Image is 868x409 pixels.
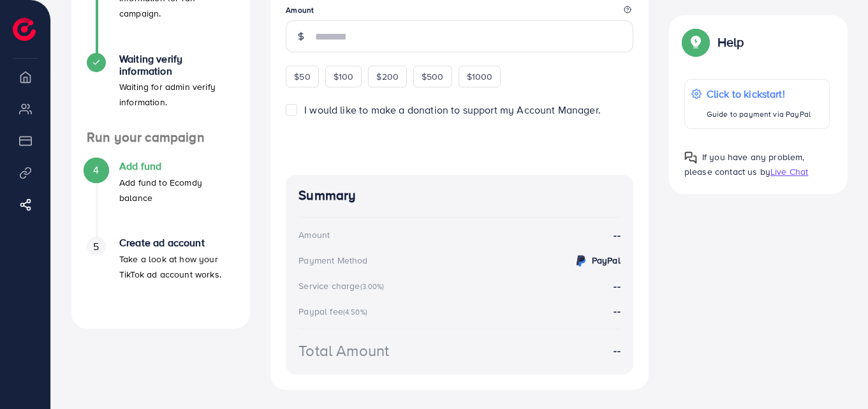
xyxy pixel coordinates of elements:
div: Payment Method [298,254,367,267]
span: $50 [294,70,310,83]
img: credit [573,253,589,269]
iframe: Chat [814,352,858,399]
img: Popup guide [684,31,707,54]
div: Amount [298,228,330,241]
h4: Summary [298,188,621,204]
p: Take a look at how your TikTok ad account works. [119,251,235,282]
span: $200 [376,70,399,83]
span: $1000 [467,70,493,83]
div: Paypal fee [298,305,371,318]
li: Create ad account [71,237,250,313]
img: logo [13,18,36,41]
span: 4 [93,163,99,177]
strong: -- [614,343,620,358]
span: I would like to make a donation to support my Account Manager. [304,103,601,117]
strong: PayPal [592,254,621,267]
p: Help [717,34,744,50]
strong: -- [614,279,620,293]
p: Waiting for admin verify information. [119,79,235,110]
span: $500 [422,70,444,83]
div: Service charge [298,279,388,292]
h4: Waiting verify information [119,53,235,77]
h4: Create ad account [119,237,235,249]
span: If you have any problem, please contact us by [684,151,805,178]
small: (3.00%) [360,281,385,292]
h4: Add fund [119,160,235,172]
span: $100 [334,70,354,83]
li: Waiting verify information [71,53,250,130]
img: Popup guide [684,151,697,164]
span: Live Chat [770,165,808,178]
span: 5 [93,239,99,254]
h4: Run your campaign [71,130,250,145]
legend: Amount [286,4,633,20]
p: Click to kickstart! [707,86,811,101]
small: (4.50%) [343,307,367,317]
strong: -- [614,228,620,242]
li: Add fund [71,160,250,237]
strong: -- [614,304,620,318]
p: Guide to payment via PayPal [707,107,811,122]
div: Total Amount [298,339,389,362]
p: Add fund to Ecomdy balance [119,175,235,205]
